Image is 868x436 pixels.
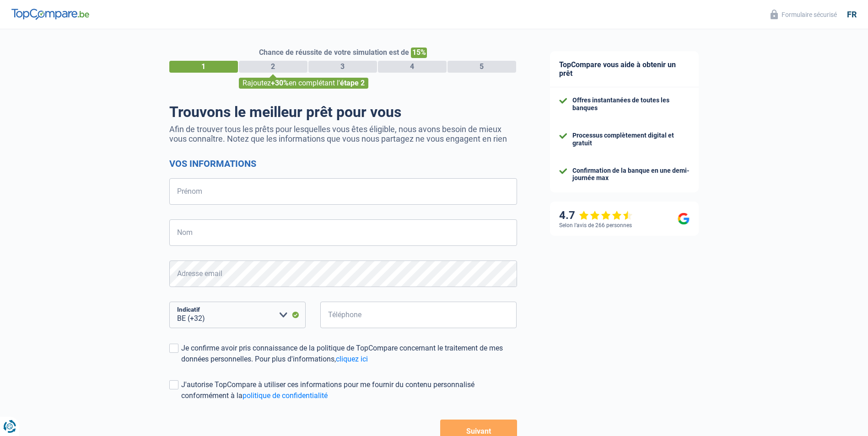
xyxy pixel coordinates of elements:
span: +30% [271,79,289,87]
div: Je confirme avoir pris connaissance de la politique de TopCompare concernant le traitement de mes... [181,343,517,365]
div: 1 [169,61,238,73]
h1: Trouvons le meilleur prêt pour vous [169,103,517,121]
div: 5 [447,61,516,73]
div: TopCompare vous aide à obtenir un prêt [550,51,699,87]
h2: Vos informations [169,158,517,169]
img: TopCompare Logo [11,9,89,20]
input: 401020304 [320,302,517,328]
span: 15% [411,48,427,58]
span: Chance de réussite de votre simulation est de [259,48,409,57]
div: Rajoutez en complétant l' [239,78,368,89]
div: J'autorise TopCompare à utiliser ces informations pour me fournir du contenu personnalisé conform... [181,379,517,401]
div: 3 [308,61,377,73]
div: 4.7 [559,209,633,222]
a: politique de confidentialité [243,391,328,400]
div: 4 [378,61,447,73]
div: Offres instantanées de toutes les banques [572,96,690,112]
div: Confirmation de la banque en une demi-journée max [572,167,690,182]
a: cliquez ici [336,355,368,363]
div: fr [847,10,857,20]
button: Formulaire sécurisé [765,7,842,22]
div: Processus complètement digital et gratuit [572,132,690,147]
div: 2 [239,61,307,73]
div: Selon l’avis de 266 personnes [559,222,632,229]
p: Afin de trouver tous les prêts pour lesquelles vous êtes éligible, nous avons besoin de mieux vou... [169,124,517,144]
span: étape 2 [340,79,365,87]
